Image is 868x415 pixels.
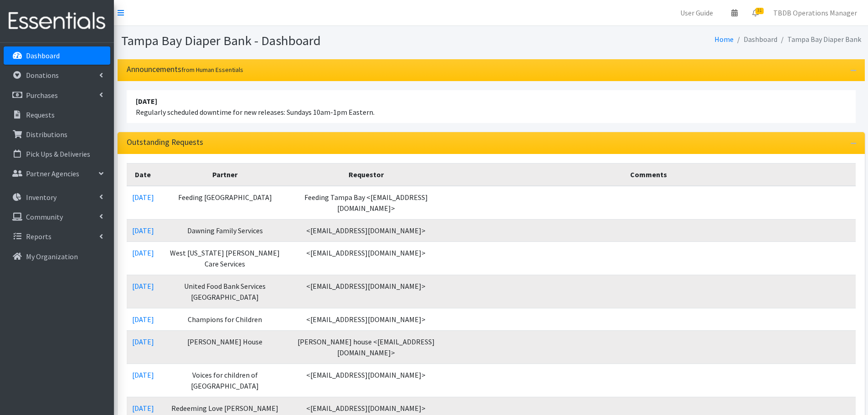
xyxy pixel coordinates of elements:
[136,97,157,106] strong: [DATE]
[4,188,110,206] a: Inventory
[4,145,110,163] a: Pick Ups & Deliveries
[159,241,291,275] td: West [US_STATE] [PERSON_NAME] Care Services
[673,4,720,22] a: User Guide
[4,227,110,246] a: Reports
[26,232,51,241] p: Reports
[745,4,766,22] a: 31
[132,226,154,235] a: [DATE]
[159,186,291,220] td: Feeding [GEOGRAPHIC_DATA]
[734,33,777,46] li: Dashboard
[291,364,442,397] td: <[EMAIL_ADDRESS][DOMAIN_NAME]>
[26,51,60,60] p: Dashboard
[442,163,856,186] th: Comments
[127,65,243,74] h3: Announcements
[291,275,442,308] td: <[EMAIL_ADDRESS][DOMAIN_NAME]>
[291,163,442,186] th: Requestor
[777,33,861,46] li: Tampa Bay Diaper Bank
[132,315,154,324] a: [DATE]
[132,337,154,346] a: [DATE]
[766,4,864,22] a: TBDB Operations Manager
[291,241,442,275] td: <[EMAIL_ADDRESS][DOMAIN_NAME]>
[26,212,63,221] p: Community
[127,163,159,186] th: Date
[4,6,110,36] img: HumanEssentials
[4,66,110,84] a: Donations
[26,193,56,202] p: Inventory
[26,149,90,159] p: Pick Ups & Deliveries
[132,248,154,257] a: [DATE]
[291,219,442,241] td: <[EMAIL_ADDRESS][DOMAIN_NAME]>
[291,330,442,364] td: [PERSON_NAME] house <[EMAIL_ADDRESS][DOMAIN_NAME]>
[132,404,154,413] a: [DATE]
[159,219,291,241] td: Dawning Family Services
[159,163,291,186] th: Partner
[132,370,154,379] a: [DATE]
[4,86,110,104] a: Purchases
[159,330,291,364] td: [PERSON_NAME] House
[159,275,291,308] td: United Food Bank Services [GEOGRAPHIC_DATA]
[127,138,203,147] h3: Outstanding Requests
[4,164,110,183] a: Partner Agencies
[121,33,488,49] h1: Tampa Bay Diaper Bank - Dashboard
[755,8,764,14] span: 31
[26,130,67,139] p: Distributions
[291,186,442,220] td: Feeding Tampa Bay <[EMAIL_ADDRESS][DOMAIN_NAME]>
[26,252,78,261] p: My Organization
[4,125,110,143] a: Distributions
[4,46,110,65] a: Dashboard
[159,308,291,330] td: Champions for Children
[181,66,243,74] small: from Human Essentials
[26,91,58,100] p: Purchases
[291,308,442,330] td: <[EMAIL_ADDRESS][DOMAIN_NAME]>
[26,71,59,80] p: Donations
[26,110,55,119] p: Requests
[127,90,856,123] li: Regularly scheduled downtime for new releases: Sundays 10am-1pm Eastern.
[4,106,110,124] a: Requests
[4,247,110,266] a: My Organization
[4,184,110,203] a: All Partners
[132,282,154,291] a: [DATE]
[714,35,734,44] a: Home
[4,208,110,226] a: Community
[132,193,154,202] a: [DATE]
[26,169,79,178] p: Partner Agencies
[159,364,291,397] td: Voices for children of [GEOGRAPHIC_DATA]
